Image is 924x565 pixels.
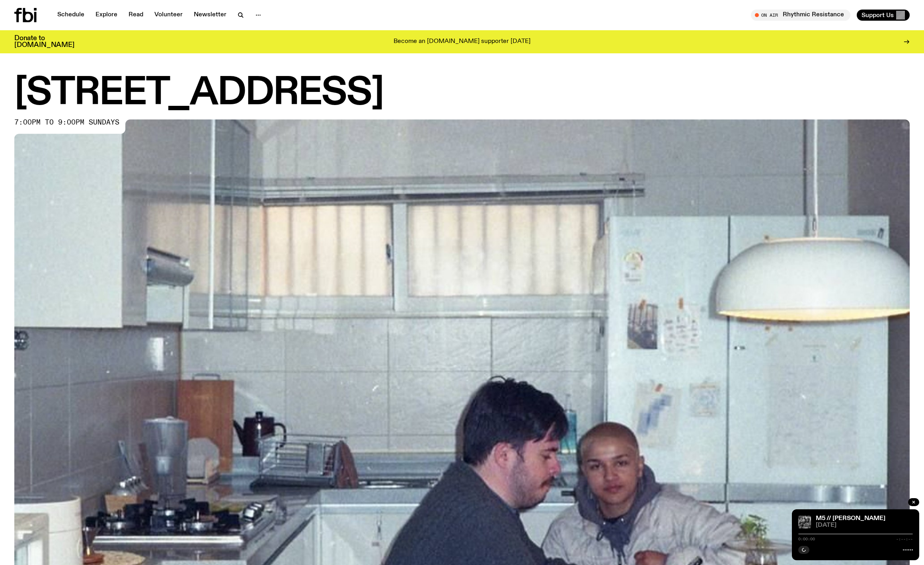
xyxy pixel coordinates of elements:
[53,10,89,21] a: Schedule
[91,10,122,21] a: Explore
[760,12,846,18] span: Tune in live
[862,12,894,19] span: Support Us
[14,35,74,49] h3: Donate to [DOMAIN_NAME]
[896,537,913,541] span: -:--:--
[857,10,910,21] button: Support Us
[816,515,885,522] a: M5 // [PERSON_NAME]
[150,10,187,21] a: Volunteer
[798,537,815,541] span: 0:00:00
[751,10,850,21] button: On AirRhythmic Resistance
[14,119,119,126] span: 7:00pm to 9:00pm sundays
[14,76,910,111] h1: [STREET_ADDRESS]
[816,522,913,528] span: [DATE]
[394,38,530,45] p: Become an [DOMAIN_NAME] supporter [DATE]
[189,10,231,21] a: Newsletter
[124,10,148,21] a: Read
